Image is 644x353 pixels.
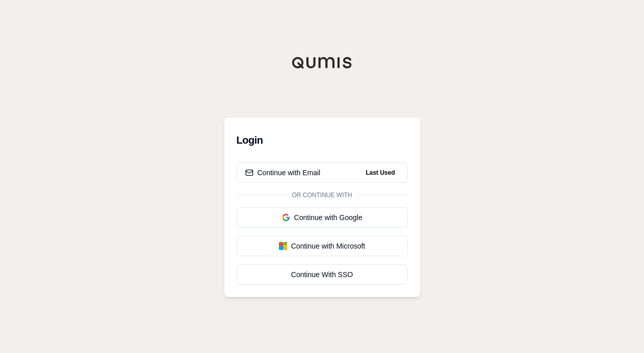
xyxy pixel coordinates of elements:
[288,191,356,199] span: Or continue with
[245,212,399,223] div: Continue with Google
[292,57,353,69] img: Qumis
[237,162,408,183] button: Continue with EmailLast Used
[237,236,408,256] button: Continue with Microsoft
[237,264,408,285] a: Continue With SSO
[237,207,408,228] button: Continue with Google
[362,167,399,179] span: Last Used
[237,130,408,150] h3: Login
[245,269,399,280] div: Continue With SSO
[245,168,321,178] div: Continue with Email
[245,241,399,251] div: Continue with Microsoft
